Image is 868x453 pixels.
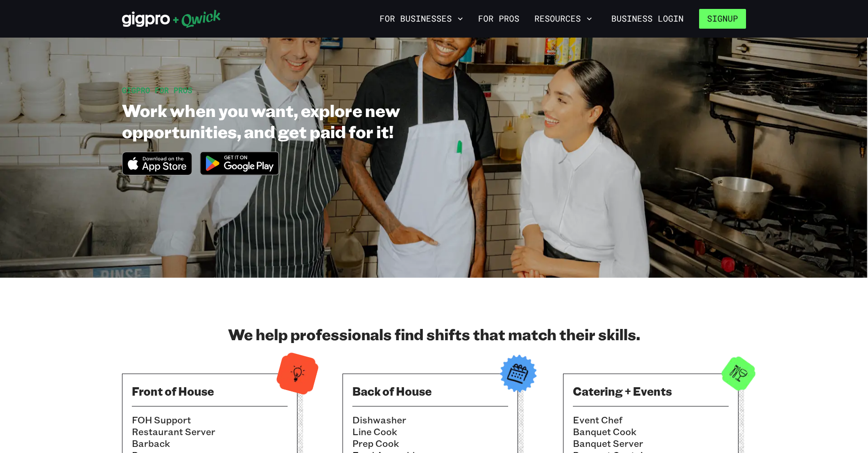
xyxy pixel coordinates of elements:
[573,426,729,437] li: Banquet Cook
[194,146,285,181] img: Get it on Google Play
[132,383,288,398] h3: Front of House
[573,437,729,449] li: Banquet Server
[122,325,746,344] h2: We help professionals find shifts that match their skills.
[352,437,508,449] li: Prep Cook
[122,167,192,177] a: Download on the App Store
[352,426,508,437] li: Line Cook
[531,11,596,27] button: Resources
[122,100,496,142] h1: Work when you want, explore new opportunities, and get paid for it!
[573,383,729,398] h3: Catering + Events
[699,9,746,29] button: Signup
[376,11,467,27] button: For Businesses
[132,437,288,449] li: Barback
[132,414,288,426] li: FOH Support
[352,383,508,398] h3: Back of House
[603,9,692,29] a: Business Login
[474,11,523,27] a: For Pros
[132,426,288,437] li: Restaurant Server
[352,414,508,426] li: Dishwasher
[573,414,729,426] li: Event Chef
[122,85,192,95] span: GIGPRO FOR PROS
